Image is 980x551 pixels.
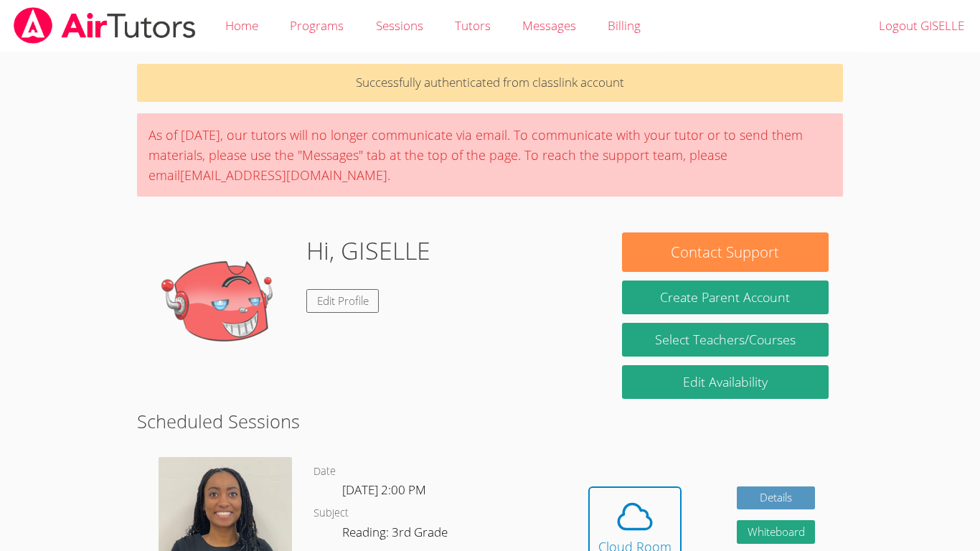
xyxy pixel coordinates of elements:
a: Select Teachers/Courses [622,323,829,357]
a: Edit Availability [622,365,829,399]
dd: Reading: 3rd Grade [342,522,451,547]
img: default.png [151,232,295,376]
img: airtutors_banner-c4298cdbf04f3fff15de1276eac7730deb9818008684d7c2e4769d2f7ddbe033.png [12,7,197,44]
span: Messages [522,17,576,34]
dt: Date [314,463,336,481]
dt: Subject [314,504,349,522]
div: As of [DATE], our tutors will no longer communicate via email. To communicate with your tutor or ... [137,113,843,197]
button: Whiteboard [737,520,816,544]
button: Contact Support [622,232,829,272]
span: [DATE] 2:00 PM [342,481,426,498]
h2: Scheduled Sessions [137,408,843,435]
h1: Hi, GISELLE [306,232,430,269]
button: Create Parent Account [622,281,829,314]
p: Successfully authenticated from classlink account [137,64,843,102]
a: Edit Profile [306,289,380,313]
a: Details [737,486,816,510]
